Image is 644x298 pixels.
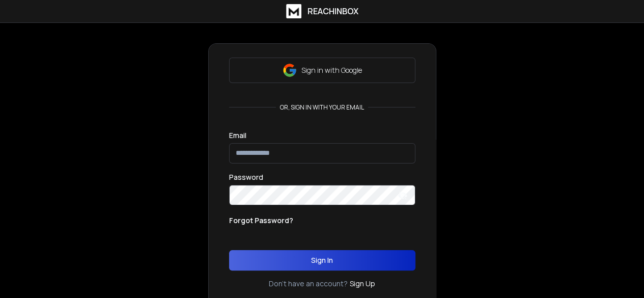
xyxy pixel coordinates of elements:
[286,4,301,18] img: logo
[286,4,358,18] a: ReachInbox
[350,279,375,289] a: Sign Up
[269,279,348,289] p: Don't have an account?
[229,132,246,139] label: Email
[307,5,358,17] h1: ReachInbox
[229,250,415,270] button: Sign In
[229,174,263,181] label: Password
[229,58,415,83] button: Sign in with Google
[229,215,293,226] p: Forgot Password?
[301,65,362,75] p: Sign in with Google
[276,103,368,112] p: or, sign in with your email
